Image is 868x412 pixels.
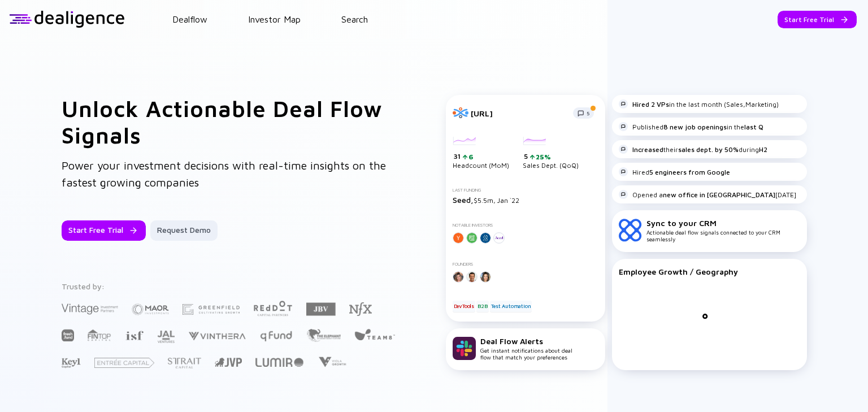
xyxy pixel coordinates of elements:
img: The Elephant [306,329,341,342]
img: Q Fund [259,329,293,342]
img: JAL Ventures [157,331,175,343]
div: Actionable deal flow signals connected to your CRM seamlessly [646,218,800,242]
div: in the last month (Sales,Marketing) [619,99,779,109]
div: Headcount (MoM) [453,137,509,170]
img: Key1 Capital [62,358,81,368]
img: Jerusalem Venture Partners [215,358,242,367]
strong: Increased [632,145,663,154]
div: Opened a [DATE] [619,190,796,199]
span: Power your investment decisions with real-time insights on the fastest growing companies [62,159,386,189]
a: Search [341,14,368,24]
div: Hired [619,167,730,176]
span: Seed, [453,195,474,205]
div: Published in the [619,122,763,131]
a: Dealflow [172,14,207,24]
div: Employee Growth / Geography [619,267,800,276]
button: Start Free Trial [778,11,857,28]
img: Viola Growth [317,357,347,367]
strong: H2 [759,145,767,154]
div: $5.5m, Jan `22 [453,195,598,205]
img: JBV Capital [306,302,336,316]
img: Vintage Investment Partners [62,302,118,315]
div: 31 [454,152,509,161]
img: Israel Secondary Fund [125,330,144,340]
img: Maor Investments [132,300,169,319]
div: Trusted by: [62,281,397,291]
strong: sales dept. by 50% [678,145,739,154]
div: Test Automation [490,301,532,312]
div: 5 [524,152,579,161]
div: Last Funding [453,188,598,193]
strong: 5 engineers from Google [649,168,730,176]
img: FINTOP Capital [88,329,111,341]
img: Greenfield Partners [183,304,240,315]
div: 6 [467,153,474,161]
button: Request Demo [150,220,218,241]
img: Red Dot Capital Partners [253,298,293,317]
img: Team8 [354,328,395,340]
div: Notable Investors [453,223,598,228]
img: Vinthera [188,331,246,341]
a: Investor Map [248,14,301,24]
div: B2B [476,301,488,312]
div: Sales Dept. (QoQ) [523,137,579,170]
div: Deal Flow Alerts [480,336,572,346]
img: NFX [349,302,372,316]
div: 25% [535,153,551,161]
strong: Hired 2 VPs [632,100,669,109]
img: Lumir Ventures [255,358,303,367]
img: Entrée Capital [94,358,154,368]
strong: new office in [GEOGRAPHIC_DATA] [663,190,775,199]
img: Strait Capital [168,358,201,368]
div: their during [619,145,767,154]
div: [URL] [471,109,566,118]
div: Get instant notifications about deal flow that match your preferences [480,336,572,361]
strong: 8 new job openings [663,123,727,131]
div: Founders [453,262,598,267]
div: Sync to your CRM [646,218,800,228]
div: DevTools [453,301,475,312]
h1: Unlock Actionable Deal Flow Signals [62,95,401,148]
strong: last Q [744,123,763,131]
button: Start Free Trial [62,220,146,241]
